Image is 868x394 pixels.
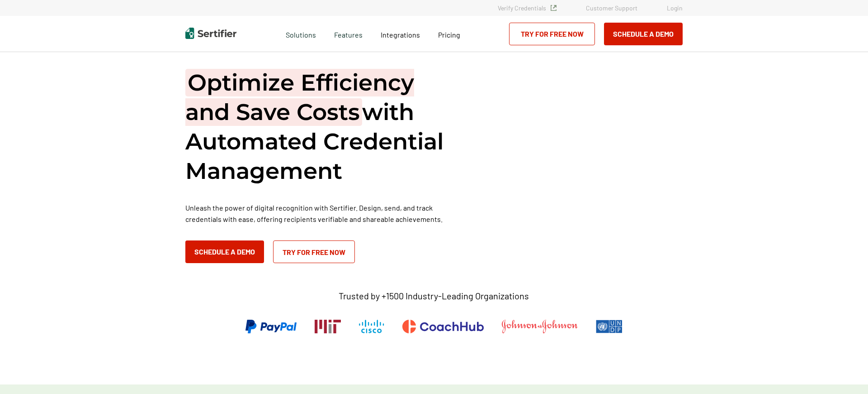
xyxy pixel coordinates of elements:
img: Verified [551,5,557,11]
span: Solutions [286,28,316,39]
img: CoachHub [402,320,484,333]
img: Sertifier | Digital Credentialing Platform [185,28,236,39]
a: Login [667,4,683,12]
img: Johnson & Johnson [502,320,578,333]
img: UNDP [596,320,623,333]
a: Try for Free Now [273,240,355,263]
p: Unleash the power of digital recognition with Sertifier. Design, send, and track credentials with... [185,202,457,225]
a: Try for Free Now [509,23,595,45]
span: Integrations [381,30,420,39]
img: PayPal [245,320,297,333]
h1: with Automated Credential Management [185,68,457,186]
span: Pricing [438,30,460,39]
a: Integrations [381,28,420,39]
a: Pricing [438,28,460,39]
p: Trusted by +1500 Industry-Leading Organizations [339,290,529,302]
img: Cisco [359,320,384,333]
span: Optimize Efficiency and Save Costs [185,69,414,126]
a: Customer Support [586,4,637,12]
a: Verify Credentials [498,4,557,12]
span: Features [334,28,363,39]
img: Massachusetts Institute of Technology [315,320,341,333]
